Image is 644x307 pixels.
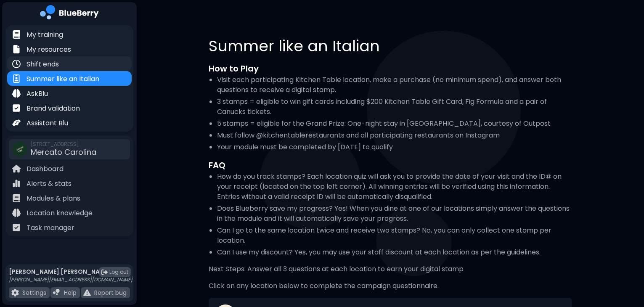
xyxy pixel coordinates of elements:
[27,59,59,69] p: Shift ends
[12,164,21,173] img: file icon
[9,268,133,275] p: [PERSON_NAME] [PERSON_NAME]
[27,30,63,40] p: My training
[209,37,572,56] h1: Summer like an Italian
[27,103,80,114] p: Brand validation
[101,269,108,275] img: logout
[217,119,572,129] li: 5 stamps = eligible for the Grand Prize: One-night stay in [GEOGRAPHIC_DATA], courtesy of Outpost
[27,208,93,218] p: Location knowledge
[12,74,21,83] img: file icon
[83,289,91,296] img: file icon
[27,89,48,99] p: AskBlu
[217,75,572,95] li: Visit each participating Kitchen Table location, make a purchase (no minimum spend), and answer b...
[12,142,27,157] img: company thumbnail
[94,289,127,296] p: Report bug
[31,141,96,148] span: [STREET_ADDRESS]
[209,264,572,274] p: Next Steps: Answer all 3 questions at each location to earn your digital stamp
[27,164,64,174] p: Dashboard
[12,194,21,202] img: file icon
[109,269,128,275] span: Log out
[217,172,572,202] li: How do you track stamps? Each location quiz will ask you to provide the date of your visit and th...
[53,289,61,296] img: file icon
[11,289,19,296] img: file icon
[12,89,21,98] img: file icon
[27,118,68,128] p: Assistant Blu
[12,179,21,188] img: file icon
[12,223,21,232] img: file icon
[217,142,572,152] li: Your module must be completed by [DATE] to qualify
[12,209,21,217] img: file icon
[12,104,21,112] img: file icon
[12,30,21,39] img: file icon
[27,74,99,84] p: Summer like an Italian
[9,276,133,283] p: [PERSON_NAME][EMAIL_ADDRESS][DOMAIN_NAME]
[27,193,80,204] p: Modules & plans
[31,147,96,157] span: Mercato Carolina
[27,179,72,189] p: Alerts & stats
[209,62,572,75] h2: How to Play
[27,223,74,233] p: Task manager
[12,60,21,68] img: file icon
[209,159,572,172] h2: FAQ
[217,97,572,117] li: 3 stamps = eligible to win gift cards including $200 Kitchen Table Gift Card, Fig Formula and a p...
[217,130,572,140] li: Must follow @kitchentablerestaurants and all participating restaurants on Instagram
[12,119,21,127] img: file icon
[217,204,572,224] li: Does Blueberry save my progress? Yes! When you dine at one of our locations simply answer the que...
[217,247,572,257] li: Can I use my discount? Yes, you may use your staff discount at each location as per the guidelines.
[209,281,572,291] p: Click on any location below to complete the campaign questionnaire.
[64,289,77,296] p: Help
[40,5,99,22] img: company logo
[27,45,71,55] p: My resources
[217,225,572,246] li: Can I go to the same location twice and receive two stamps? No, you can only collect one stamp pe...
[12,45,21,53] img: file icon
[22,289,46,296] p: Settings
